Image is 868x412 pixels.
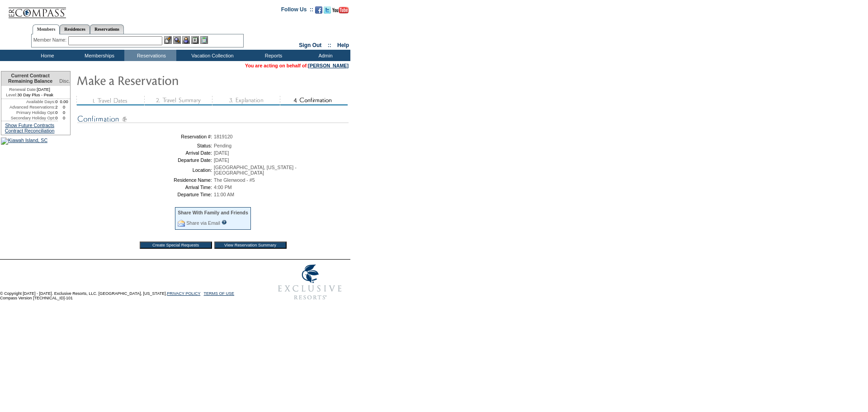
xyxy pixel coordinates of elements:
[55,99,58,104] td: 0
[79,165,212,175] td: Location:
[58,115,70,121] td: 0
[1,71,58,86] td: Current Contract Remaining Balance
[332,9,349,14] a: Subscribe to our YouTube Channel
[58,104,70,110] td: 0
[144,96,212,105] img: step2_state3.gif
[58,99,70,104] td: 0.00
[246,50,298,61] td: Reports
[60,24,90,34] a: Residences
[269,260,350,305] img: Exclusive Resorts
[59,78,70,84] span: Disc.
[315,6,322,14] img: Become our fan on Facebook
[324,9,331,14] a: Follow us on Twitter
[1,110,55,115] td: Primary Holiday Opt:
[178,210,248,215] div: Share With Family and Friends
[299,42,321,48] a: Sign Out
[5,123,54,128] a: Show Future Contracts
[1,99,55,104] td: Available Days:
[76,96,144,105] img: step1_state3.gif
[332,7,349,14] img: Subscribe to our YouTube Channel
[1,115,55,121] td: Secondary Holiday Opt:
[245,63,349,68] span: You are acting on behalf of:
[6,92,17,98] span: Level:
[79,134,212,139] td: Reservation #:
[214,150,229,156] span: [DATE]
[308,63,349,68] a: [PERSON_NAME]
[79,177,212,183] td: Residence Name:
[337,42,349,48] a: Help
[72,50,124,61] td: Memberships
[182,36,190,44] img: Impersonate
[1,104,55,110] td: Advanced Reservations:
[191,36,199,44] img: Reservations
[214,143,231,148] span: Pending
[5,128,55,133] a: Contract Reconciliation
[176,50,246,61] td: Vacation Collection
[58,110,70,115] td: 0
[173,36,181,44] img: View
[212,96,280,105] img: step3_state3.gif
[315,9,322,14] a: Become our fan on Facebook
[214,242,287,249] input: View Reservation Summary
[214,134,233,139] span: 1819120
[222,220,227,225] input: What is this?
[79,157,212,163] td: Departure Date:
[79,150,212,156] td: Arrival Date:
[76,71,257,89] img: Make Reservation
[79,192,212,197] td: Departure Time:
[328,42,331,48] span: ::
[214,165,297,175] span: [GEOGRAPHIC_DATA], [US_STATE] - [GEOGRAPHIC_DATA]
[214,185,232,190] span: 4:00 PM
[140,242,212,249] input: Create Special Requests
[33,36,68,44] div: Member Name:
[33,24,60,34] a: Members
[281,5,313,16] td: Follow Us ::
[164,36,172,44] img: b_edit.gif
[1,86,58,92] td: [DATE]
[280,96,348,105] img: step4_state2.gif
[214,157,229,163] span: [DATE]
[1,92,58,99] td: 30 Day Plus - Peak
[90,24,124,34] a: Reservations
[214,177,255,183] span: The Glenwood - #5
[55,115,58,121] td: 0
[124,50,176,61] td: Reservations
[55,110,58,115] td: 0
[20,50,72,61] td: Home
[167,291,200,296] a: PRIVACY POLICY
[186,220,220,226] a: Share via Email
[55,104,58,110] td: 2
[9,87,37,92] span: Renewal Date:
[79,185,212,190] td: Arrival Time:
[79,143,212,148] td: Status:
[324,6,331,14] img: Follow us on Twitter
[214,192,234,197] span: 11:00 AM
[298,50,350,61] td: Admin
[204,291,235,296] a: TERMS OF USE
[1,137,47,145] img: Kiawah Island, SC
[200,36,208,44] img: b_calculator.gif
